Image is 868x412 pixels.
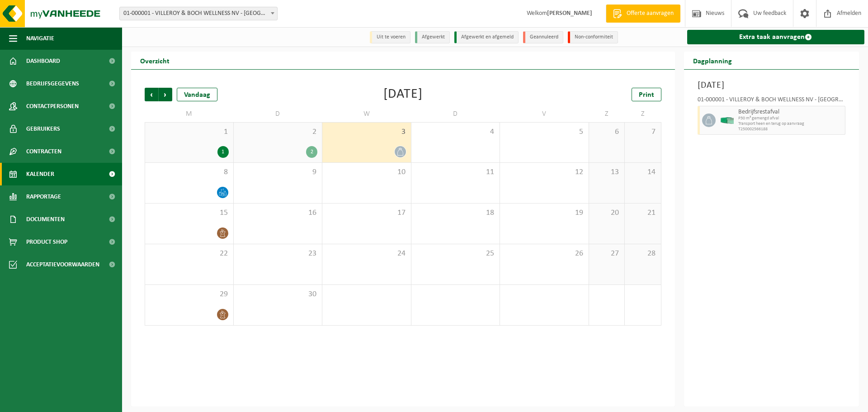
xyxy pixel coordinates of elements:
span: 24 [327,249,406,259]
span: 01-000001 - VILLEROY & BOCH WELLNESS NV - ROESELARE [120,7,277,20]
span: Contactpersonen [26,95,79,118]
span: 1 [150,127,229,137]
h2: Overzicht [131,52,179,69]
td: V [500,106,589,122]
div: 01-000001 - VILLEROY & BOCH WELLNESS NV - [GEOGRAPHIC_DATA] [698,97,846,106]
a: Extra taak aanvragen [687,30,865,44]
span: 01-000001 - VILLEROY & BOCH WELLNESS NV - ROESELARE [119,7,278,20]
span: Kalender [26,163,54,185]
td: Z [589,106,625,122]
span: 2 [238,127,318,137]
span: 21 [629,208,656,218]
span: Print [639,91,654,99]
li: Afgewerkt en afgemeld [454,31,519,43]
span: Vorige [145,88,158,101]
span: Dashboard [26,50,60,72]
div: 1 [217,146,229,158]
span: Transport heen en terug op aanvraag [738,121,843,127]
span: 9 [238,167,318,177]
img: HK-XP-30-GN-00 [720,117,734,124]
h2: Dagplanning [684,52,741,69]
div: Vandaag [177,88,217,101]
span: Navigatie [26,27,54,50]
span: 4 [416,127,495,137]
td: M [145,106,234,122]
span: 25 [416,249,495,259]
span: Volgende [159,88,172,101]
span: P30 m³ gemengd afval [738,116,843,121]
span: Contracten [26,140,61,163]
span: 11 [416,167,495,177]
span: T250002566188 [738,127,843,132]
span: 5 [505,127,584,137]
span: 23 [238,249,318,259]
span: 19 [505,208,584,218]
span: 28 [629,249,656,259]
strong: [PERSON_NAME] [547,10,592,17]
span: 6 [594,127,620,137]
span: 8 [150,167,229,177]
span: 14 [629,167,656,177]
span: Bedrijfsgegevens [26,72,79,95]
span: 7 [629,127,656,137]
div: [DATE] [383,88,423,101]
span: 17 [327,208,406,218]
span: 20 [594,208,620,218]
a: Print [632,88,661,101]
span: 30 [238,289,318,299]
span: Rapportage [26,185,61,208]
span: 29 [150,289,229,299]
li: Afgewerkt [415,31,450,43]
td: W [322,106,411,122]
span: 22 [150,249,229,259]
td: D [234,106,323,122]
span: 12 [505,167,584,177]
span: Gebruikers [26,118,60,140]
span: 18 [416,208,495,218]
span: 26 [505,249,584,259]
span: Documenten [26,208,65,231]
span: 13 [594,167,620,177]
td: Z [625,106,661,122]
span: Acceptatievoorwaarden [26,253,99,276]
span: 15 [150,208,229,218]
span: 27 [594,249,620,259]
td: D [411,106,500,122]
li: Non-conformiteit [568,31,618,43]
span: 3 [327,127,406,137]
span: 16 [238,208,318,218]
span: Offerte aanvragen [624,9,676,18]
span: Product Shop [26,231,67,253]
li: Uit te voeren [370,31,410,43]
h3: [DATE] [698,79,846,92]
span: 10 [327,167,406,177]
span: Bedrijfsrestafval [738,109,843,116]
a: Offerte aanvragen [606,5,680,23]
li: Geannuleerd [523,31,563,43]
div: 2 [306,146,317,158]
